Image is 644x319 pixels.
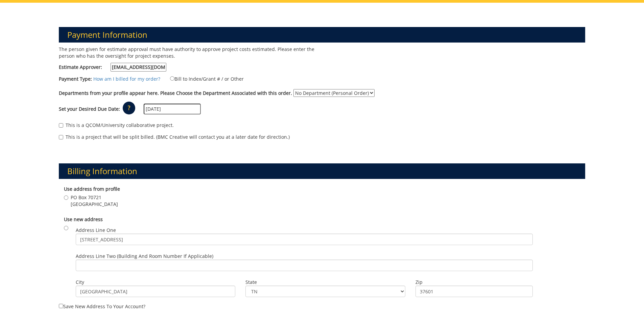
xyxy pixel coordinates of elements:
[64,216,103,222] b: Use new address
[59,27,586,43] h3: Payment Information
[71,194,118,201] span: PO Box 70721
[59,135,63,139] input: This is a project that will be split billed. (BMC Creative will contact you at a later date for d...
[64,195,68,200] input: PO Box 70721 [GEOGRAPHIC_DATA]
[123,102,135,114] p: ?
[144,104,201,114] input: MM/DD/YYYY
[59,122,174,129] label: This is a QCOM/University collaborative project.
[170,76,174,81] input: Bill to Index/Grant # / or Other
[76,286,236,297] input: City
[76,234,533,245] input: Address Line One
[59,123,63,128] input: This is a QCOM/University collaborative project.
[93,76,160,82] a: How am I billed for my order?
[59,90,292,97] label: Departments from your profile appear here. Please Choose the Department Associated with this order.
[59,163,586,179] h3: Billing Information
[76,253,533,271] label: Address Line Two (Building and Room Number if applicable)
[64,186,120,192] b: Use address from profile
[162,75,244,82] label: Bill to Index/Grant # / or Other
[59,134,290,140] label: This is a project that will be split billed. (BMC Creative will contact you at a later date for d...
[415,279,533,286] label: Zip
[76,227,533,245] label: Address Line One
[59,304,63,308] input: Save new address to your account?
[59,106,120,112] label: Set your Desired Due Date:
[59,46,317,59] p: The person given for estimate approval must have authority to approve project costs estimated. Pl...
[415,286,533,297] input: Zip
[111,63,166,72] input: Estimate Approver:
[245,279,405,286] label: State
[71,201,118,208] span: [GEOGRAPHIC_DATA]
[59,63,166,72] label: Estimate Approver:
[76,260,533,271] input: Address Line Two (Building and Room Number if applicable)
[59,76,92,82] label: Payment Type:
[76,279,236,286] label: City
